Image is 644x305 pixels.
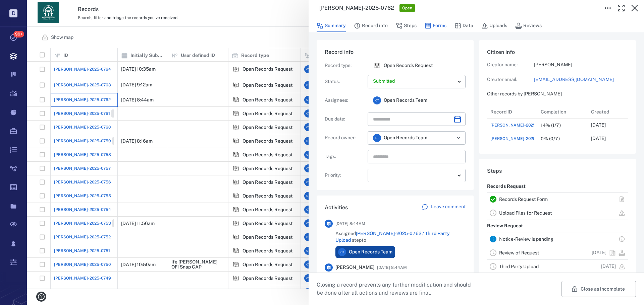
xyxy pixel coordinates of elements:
button: Steps [396,19,417,32]
a: Review of Request [499,250,539,255]
button: Open [454,133,463,143]
p: Other records by [PERSON_NAME] [487,91,628,97]
p: Leave comment [431,204,466,210]
p: Due date : [325,116,365,123]
button: Reviews [515,19,542,32]
p: Records Request [487,180,526,193]
span: Assigned step to [335,230,466,243]
div: Completion [537,105,588,119]
a: [PERSON_NAME]-2025-0761 [490,135,566,143]
button: Uploads [481,19,507,32]
a: Upload Files for Request [499,210,552,216]
div: 0% (0/7) [541,136,560,141]
p: [PERSON_NAME] [534,62,628,68]
a: Third Party Upload [499,264,539,269]
div: Record ID [490,102,512,121]
div: 14% (1/7) [541,123,561,128]
p: [DATE] [592,249,606,256]
span: 99+ [13,31,24,37]
p: [DATE] [591,135,606,142]
div: — [373,172,455,179]
a: [EMAIL_ADDRESS][DOMAIN_NAME] [534,76,628,83]
h3: [PERSON_NAME]-2025-0762 [319,4,394,12]
div: Record ID [487,105,537,119]
span: [PERSON_NAME] [335,264,374,271]
button: Choose date [451,112,464,126]
button: Record info [354,19,388,32]
button: Close [628,1,641,15]
span: Open Records Team [384,97,427,104]
p: Creator email: [487,76,534,83]
button: Forms [425,19,446,32]
div: Created [591,102,609,121]
span: [DATE] 8:44AM [377,263,407,272]
p: [DATE] [591,122,606,129]
a: Leave comment [422,204,466,212]
div: Completion [541,102,566,121]
span: [DATE] 8:44AM [335,220,365,228]
div: O T [373,96,381,104]
p: Record type : [325,62,365,69]
div: Citizen infoCreator name:[PERSON_NAME]Creator email:[EMAIL_ADDRESS][DOMAIN_NAME]Other records by ... [479,40,636,159]
p: Closing a record prevents any further modification and should be done after all actions and revie... [317,281,476,297]
h6: Record info [325,48,466,56]
button: Summary [317,19,346,32]
p: D [9,9,17,17]
h6: Activities [325,204,348,212]
div: O T [338,248,346,256]
p: Creator name: [487,62,534,68]
span: Open [401,5,414,11]
p: Submitted [373,78,455,85]
div: Created [588,105,638,119]
div: O T [373,134,381,142]
div: Record infoRecord type:icon Open Records RequestOpen Records RequestStatus:Assignees:OTOpen Recor... [317,40,474,196]
img: icon Open Records Request [373,62,381,70]
h6: Citizen info [487,48,628,56]
h6: Steps [487,167,628,175]
a: Notice-Review is pending [499,236,553,242]
p: Tags : [325,153,365,160]
p: [DATE] [601,263,616,270]
a: Records Request Form [499,197,548,202]
button: Close as incomplete [561,281,636,297]
span: Help [15,5,29,11]
button: Data [454,19,473,32]
div: Open Records Request [373,62,381,70]
p: Record owner : [325,135,365,141]
a: [PERSON_NAME]-2025-0762 / Third Party Upload [335,231,450,243]
a: [PERSON_NAME]-2025-0762 [490,122,547,128]
p: Assignees : [325,97,365,104]
span: [PERSON_NAME]-2025-0761 [490,136,546,142]
span: Open Records Team [349,249,392,255]
p: Review Request [487,220,523,232]
p: Open Records Request [384,62,433,69]
button: Toggle Fullscreen [614,1,628,15]
p: Priority : [325,172,365,179]
span: Open Records Team [384,135,427,141]
p: Status : [325,78,365,85]
button: Toggle to Edit Boxes [601,1,614,15]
